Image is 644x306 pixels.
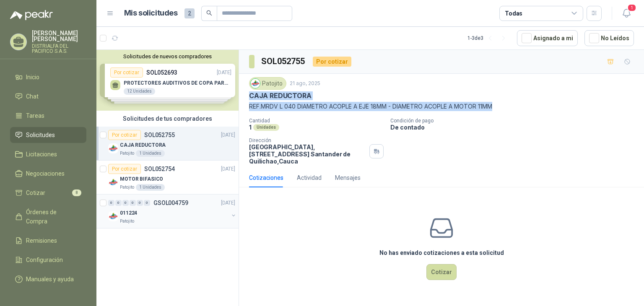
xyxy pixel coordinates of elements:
span: Manuales y ayuda [26,275,74,284]
a: Órdenes de Compra [10,204,86,229]
div: 0 [130,200,136,206]
span: Negociaciones [26,169,65,178]
div: Por cotizar [108,164,141,174]
a: Negociaciones [10,166,86,182]
p: REF.MRDV L 040 DIAMETRO ACOPLE A EJE 18MM - DIAMETRO ACOPLE A MOTOR 11MM [249,102,634,111]
button: No Leídos [584,30,634,46]
a: Chat [10,88,86,104]
span: Configuración [26,255,63,265]
p: Patojito [120,218,134,225]
div: Por cotizar [313,57,351,67]
span: Licitaciones [26,150,57,159]
p: [DATE] [221,199,235,207]
a: Tareas [10,108,86,124]
button: Cotizar [426,264,457,280]
div: Todas [505,9,522,18]
span: Tareas [26,111,44,120]
p: 1 [249,124,252,131]
p: DISTRIALFA DEL PACIFICO S.A.S. [32,44,86,54]
button: Asignado a mi [517,30,578,46]
p: GSOL004759 [153,200,188,206]
span: Inicio [26,73,39,82]
p: 21 ago, 2025 [290,80,320,88]
div: 1 Unidades [136,150,165,157]
a: Configuración [10,252,86,268]
span: Solicitudes [26,130,55,140]
p: 011224 [120,209,137,217]
div: 0 [115,200,122,206]
img: Company Logo [108,211,118,221]
a: Inicio [10,69,86,85]
p: CAJA REDUCTORA [249,91,311,100]
h1: Mis solicitudes [124,7,178,19]
p: Patojito [120,184,134,191]
img: Logo peakr [10,10,53,20]
span: 2 [184,8,195,18]
a: Manuales y ayuda [10,271,86,287]
p: [PERSON_NAME] [PERSON_NAME] [32,30,86,42]
p: Patojito [120,150,134,157]
p: [GEOGRAPHIC_DATA], [STREET_ADDRESS] Santander de Quilichao , Cauca [249,143,366,165]
div: Por cotizar [108,130,141,140]
div: Mensajes [335,173,361,182]
a: Cotizar8 [10,185,86,201]
a: 0 0 0 0 0 0 GSOL004759[DATE] Company Logo011224Patojito [108,198,237,225]
img: Company Logo [108,177,118,187]
span: search [206,10,212,16]
p: Condición de pago [390,118,641,124]
img: Company Logo [108,143,118,153]
button: 1 [619,6,634,21]
p: MOTOR BIFASICO [120,175,163,183]
p: [DATE] [221,165,235,173]
div: 1 Unidades [136,184,165,191]
span: 8 [72,189,81,196]
h3: No has enviado cotizaciones a esta solicitud [379,248,504,257]
a: Remisiones [10,233,86,249]
p: CAJA REDUCTORA [120,141,166,149]
p: SOL052755 [144,132,175,138]
div: 0 [108,200,114,206]
img: Company Logo [251,79,260,88]
div: Solicitudes de tus compradores [96,111,239,127]
div: Patojito [249,77,286,90]
div: 0 [144,200,150,206]
p: Cantidad [249,118,384,124]
p: SOL052754 [144,166,175,172]
div: Cotizaciones [249,173,283,182]
span: Chat [26,92,39,101]
span: 1 [627,4,636,12]
div: 0 [122,200,129,206]
div: 0 [137,200,143,206]
a: Por cotizarSOL052754[DATE] Company LogoMOTOR BIFASICOPatojito1 Unidades [96,161,239,194]
div: Unidades [253,124,279,131]
p: De contado [390,124,641,131]
a: Por cotizarSOL052755[DATE] Company LogoCAJA REDUCTORAPatojito1 Unidades [96,127,239,161]
div: 1 - 3 de 3 [467,31,510,45]
span: Remisiones [26,236,57,245]
button: Solicitudes de nuevos compradores [100,53,235,60]
p: Dirección [249,137,366,143]
div: Actividad [297,173,322,182]
span: Cotizar [26,188,45,197]
span: Órdenes de Compra [26,207,78,226]
h3: SOL052755 [261,55,306,68]
p: [DATE] [221,131,235,139]
a: Solicitudes [10,127,86,143]
a: Licitaciones [10,146,86,162]
div: Solicitudes de nuevos compradoresPor cotizarSOL052693[DATE] PROTECTORES AUDITIVOS DE COPA PARA CA... [96,50,239,111]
